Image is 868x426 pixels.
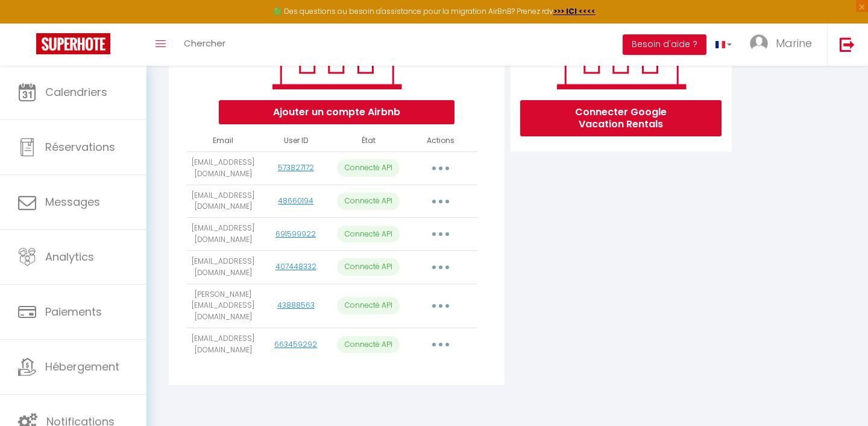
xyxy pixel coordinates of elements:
[187,151,259,185] td: [EMAIL_ADDRESS][DOMAIN_NAME]
[275,229,316,239] a: 691599922
[741,24,827,66] a: ... Marine
[553,6,596,16] a: >>> ICI <<<<
[187,185,259,218] td: [EMAIL_ADDRESS][DOMAIN_NAME]
[259,130,332,151] th: User ID
[840,37,855,52] img: logout
[45,194,100,209] span: Messages
[187,250,259,284] td: [EMAIL_ADDRESS][DOMAIN_NAME]
[45,139,115,154] span: Réservations
[776,36,812,51] span: Marine
[187,218,259,251] td: [EMAIL_ADDRESS][DOMAIN_NAME]
[278,196,313,206] a: 48660194
[184,37,225,49] span: Chercher
[275,261,316,272] a: 407448332
[219,100,454,124] button: Ajouter un compte Airbnb
[520,100,722,136] button: Connecter Google Vacation Rentals
[623,34,706,55] button: Besoin d'aide ?
[45,84,107,100] span: Calendriers
[337,297,400,314] p: Connecté API
[337,258,400,276] p: Connecté API
[277,300,315,310] a: 43888563
[750,34,768,52] img: ...
[278,162,314,173] a: 573827172
[404,130,477,151] th: Actions
[337,226,400,243] p: Connecté API
[45,304,102,319] span: Paiements
[45,249,94,264] span: Analytics
[187,130,259,151] th: Email
[337,159,400,177] p: Connecté API
[187,328,259,361] td: [EMAIL_ADDRESS][DOMAIN_NAME]
[274,339,317,349] a: 663459292
[332,130,404,151] th: État
[337,192,400,210] p: Connecté API
[187,284,259,328] td: [PERSON_NAME][EMAIL_ADDRESS][DOMAIN_NAME]
[175,24,234,66] a: Chercher
[36,33,110,54] img: Super Booking
[337,336,400,354] p: Connecté API
[45,359,119,374] span: Hébergement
